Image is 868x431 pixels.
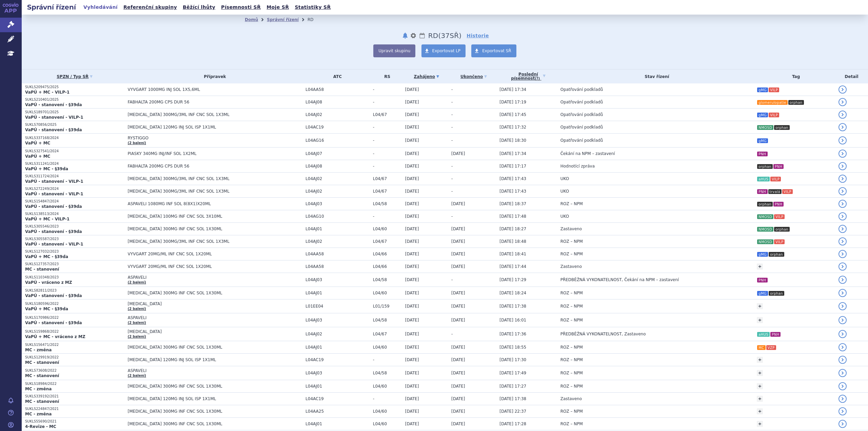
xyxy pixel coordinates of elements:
span: VYVGART 1000MG INJ SOL 1X5,6ML [128,87,297,92]
p: SUKLS327541/2024 [25,149,124,154]
a: detail [839,276,847,284]
span: [DATE] [451,227,465,231]
span: [DATE] [405,87,419,92]
i: orphan [774,125,790,130]
span: L04AJ02 [305,332,370,336]
strong: VaPÚ - vráceno z MZ [25,280,72,285]
i: glomerulopatie [757,100,787,105]
span: - [373,100,402,104]
span: - [373,138,402,143]
span: [DATE] [405,345,419,350]
span: [DATE] 17:19 [499,100,526,104]
span: [DATE] [451,345,465,350]
a: Běžící lhůty [181,3,217,12]
p: SUKLS305587/2023 [25,237,124,241]
span: L04/60 [373,227,402,231]
span: [DATE] [451,318,465,322]
p: SUKLS70856/2025 [25,122,124,127]
span: - [451,138,453,143]
p: SUKLS159868/2022 [25,329,124,334]
a: (2 balení) [128,280,146,284]
i: aHUS [757,332,770,337]
span: L04AJ03 [305,318,370,322]
span: [MEDICAL_DATA] 300MG/3ML INF CNC SOL 1X3ML [128,189,297,194]
a: detail [839,250,847,258]
a: + [757,303,763,309]
span: [DATE] [451,291,465,295]
span: - [451,125,453,130]
li: RD [308,15,322,25]
p: SUKLS305546/2023 [25,224,124,229]
a: detail [839,225,847,233]
span: [DATE] 17:45 [499,112,526,117]
a: detail [839,407,847,415]
a: detail [839,330,847,338]
span: [DATE] [451,201,465,206]
a: Historie [467,32,489,39]
span: L04AC19 [305,125,370,130]
span: ROZ – NPM [560,291,583,295]
span: Opatřování podkladů [560,87,603,92]
span: L04/67 [373,332,402,336]
strong: VaPÚ - stanovení - VILP-1 [25,179,83,184]
span: L04/58 [373,201,402,206]
a: + [757,408,763,414]
a: detail [839,212,847,220]
span: - [373,164,402,169]
a: + [757,383,763,389]
span: [DATE] [405,277,419,282]
a: detail [839,162,847,170]
i: PNH [773,202,784,207]
p: SUKLS189701/2025 [25,110,124,115]
span: - [373,151,402,156]
span: [MEDICAL_DATA] 300MG/3ML INF CNC SOL 1X3ML [128,112,297,117]
strong: VaPÚ + MC - §39da [25,166,68,171]
strong: VaPÚ - stanovení - §39da [25,102,82,107]
span: L04AA58 [305,264,370,269]
span: UKO [560,189,569,194]
span: - [373,214,402,219]
span: [DATE] 18:30 [499,138,526,143]
a: + [757,370,763,376]
span: - [373,87,402,92]
span: L04AJ01 [305,291,370,295]
span: ( SŘ) [438,32,461,40]
strong: VaPÚ - stanovení - §39da [25,128,82,132]
span: ROZ – NPM [560,239,583,244]
span: [DATE] [405,318,419,322]
a: detail [839,382,847,390]
span: L04/58 [373,318,402,322]
th: RS [370,70,402,83]
span: [DATE] [451,264,465,269]
span: L04/58 [373,277,402,282]
span: [DATE] 18:41 [499,252,526,256]
span: RYSTIGGO [128,136,297,140]
span: ROZ – NPM [560,357,583,362]
span: [MEDICAL_DATA] 100MG INF CNC SOL 3X10ML [128,214,297,219]
span: [DATE] 17:29 [499,277,526,282]
i: orphan [774,227,790,232]
a: Exportovat LP [421,44,466,57]
a: Ukončeno [451,72,496,81]
span: L04AA58 [305,252,370,256]
span: [MEDICAL_DATA] 300MG/3ML INF CNC SOL 1X3ML [128,176,297,181]
strong: MC - stanovení [25,267,59,272]
strong: VaPÚ - stanovení - VILP-1 [25,115,83,120]
a: detail [839,123,847,131]
i: orphan [769,252,784,257]
i: NMOSD [757,214,773,219]
span: [DATE] [451,151,465,156]
a: detail [839,237,847,246]
p: SUKLS154847/2024 [25,199,124,204]
span: [DATE] [405,112,419,117]
span: [DATE] 18:37 [499,201,526,206]
a: (2 balení) [128,321,146,325]
p: SUKLS272249/2024 [25,187,124,191]
a: + [757,357,763,363]
p: SUKLS127032/2023 [25,249,124,254]
span: [DATE] [405,227,419,231]
p: SUKLS209475/2025 [25,85,124,90]
th: Stav řízení [557,70,754,83]
p: SUKLS129919/2022 [25,355,124,360]
span: [DATE] 17:34 [499,87,526,92]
